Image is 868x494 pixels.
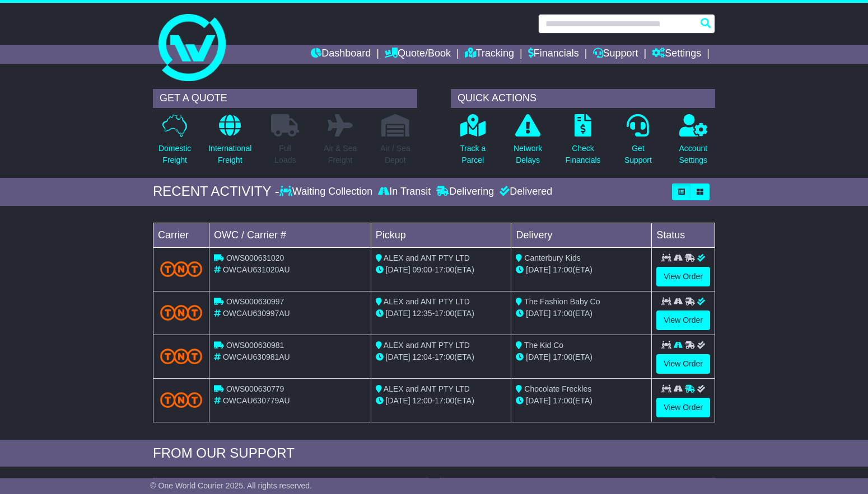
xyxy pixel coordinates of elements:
span: Canterbury Kids [524,253,580,262]
span: 17:00 [553,265,572,274]
p: International Freight [208,143,251,166]
span: [DATE] [386,396,410,405]
span: 09:00 [413,265,432,274]
p: Domestic Freight [158,143,191,166]
span: 17:00 [435,265,454,274]
span: [DATE] [386,352,410,361]
a: GetSupport [624,114,652,172]
div: Delivered [497,186,552,198]
span: OWS000630779 [226,384,284,393]
a: Settings [652,45,701,64]
div: (ETA) [516,351,647,363]
div: Waiting Collection [279,186,375,198]
div: (ETA) [516,395,647,407]
span: ALEX and ANT PTY LTD [384,384,470,393]
p: Full Loads [271,143,299,166]
a: AccountSettings [679,114,708,172]
span: ALEX and ANT PTY LTD [384,253,470,262]
div: (ETA) [516,264,647,276]
a: View Order [656,310,710,330]
img: TNT_Domestic.png [160,392,202,407]
span: 17:00 [435,352,454,361]
span: 17:00 [553,396,572,405]
span: [DATE] [526,352,550,361]
div: RECENT ACTIVITY - [153,184,279,200]
a: Dashboard [311,45,371,64]
a: DomesticFreight [158,114,192,172]
td: Pickup [371,223,511,247]
span: ALEX and ANT PTY LTD [384,297,470,306]
td: Carrier [153,223,209,247]
a: Financials [528,45,579,64]
span: OWCAU630779AU [223,396,290,405]
div: - (ETA) [376,395,507,407]
div: In Transit [375,186,433,198]
td: Status [652,223,715,247]
td: Delivery [511,223,652,247]
span: OWCAU631020AU [223,265,290,274]
a: InternationalFreight [208,114,252,172]
img: TNT_Domestic.png [160,261,202,276]
span: 17:00 [553,352,572,361]
span: OWS000630997 [226,297,284,306]
span: OWS000631020 [226,253,284,262]
p: Check Financials [566,143,601,166]
div: QUICK ACTIONS [451,89,715,108]
td: OWC / Carrier # [209,223,371,247]
a: Tracking [465,45,514,64]
div: - (ETA) [376,351,507,363]
img: TNT_Domestic.png [160,349,202,364]
a: CheckFinancials [565,114,601,172]
a: Track aParcel [459,114,486,172]
div: GET A QUOTE [153,89,417,108]
p: Network Delays [514,143,542,166]
div: FROM OUR SUPPORT [153,445,715,462]
p: Account Settings [679,143,708,166]
a: Quote/Book [385,45,451,64]
span: [DATE] [526,396,550,405]
a: Support [593,45,638,64]
span: [DATE] [526,309,550,318]
a: View Order [656,267,710,286]
a: View Order [656,354,710,374]
span: [DATE] [386,309,410,318]
span: 17:00 [435,309,454,318]
span: 17:00 [553,309,572,318]
span: OWCAU630997AU [223,309,290,318]
span: OWCAU630981AU [223,352,290,361]
span: OWS000630981 [226,341,284,350]
p: Air & Sea Freight [324,143,357,166]
div: - (ETA) [376,264,507,276]
p: Track a Parcel [460,143,486,166]
div: (ETA) [516,308,647,319]
span: The Fashion Baby Co [524,297,600,306]
span: [DATE] [386,265,410,274]
span: 17:00 [435,396,454,405]
div: - (ETA) [376,308,507,319]
a: View Order [656,398,710,417]
p: Get Support [624,143,652,166]
span: ALEX and ANT PTY LTD [384,341,470,350]
a: NetworkDelays [513,114,543,172]
div: Delivering [433,186,497,198]
span: [DATE] [526,265,550,274]
span: © One World Courier 2025. All rights reserved. [150,481,312,490]
p: Air / Sea Depot [380,143,410,166]
img: TNT_Domestic.png [160,305,202,320]
span: 12:35 [413,309,432,318]
span: 12:00 [413,396,432,405]
span: 12:04 [413,352,432,361]
span: The Kid Co [524,341,563,350]
span: Chocolate Freckles [524,384,591,393]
